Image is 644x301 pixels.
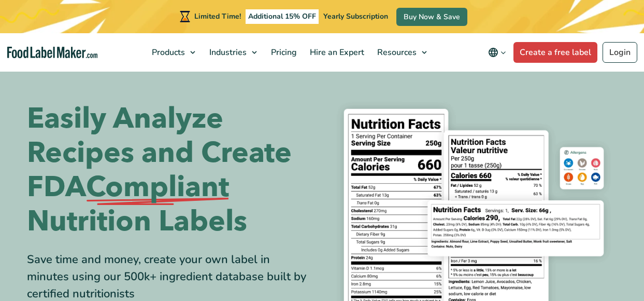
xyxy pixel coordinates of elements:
span: Hire an Expert [307,47,365,58]
a: Pricing [265,33,301,72]
a: Resources [371,33,432,72]
span: Products [149,47,186,58]
span: Pricing [268,47,298,58]
span: Compliant [86,170,229,204]
a: Hire an Expert [304,33,368,72]
h1: Easily Analyze Recipes and Create FDA Nutrition Labels [27,102,314,239]
span: Industries [206,47,248,58]
span: Additional 15% OFF [246,9,319,24]
a: Buy Now & Save [396,8,467,26]
span: Resources [374,47,418,58]
a: Login [603,42,637,63]
a: Food Label Maker homepage [7,47,98,59]
a: Create a free label [513,42,597,63]
span: Limited Time! [194,11,241,21]
button: Change language [481,42,513,63]
a: Products [146,33,201,72]
span: Yearly Subscription [323,11,388,21]
a: Industries [203,33,262,72]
